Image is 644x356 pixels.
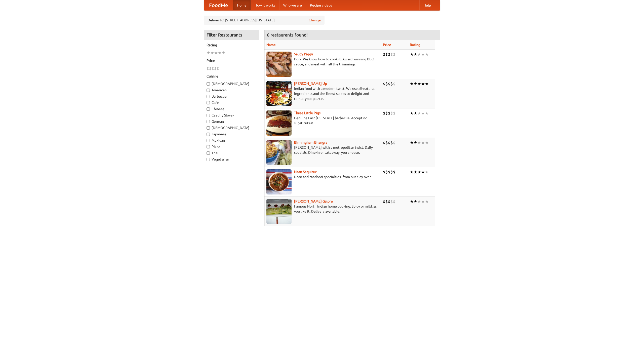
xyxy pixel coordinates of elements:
[421,199,425,204] li: ★
[207,138,256,143] label: Mexican
[266,204,379,214] p: Famous North Indian home cooking. Spicy or mild, as you like it. Delivery available.
[421,110,425,116] li: ★
[207,150,256,155] label: Thai
[388,52,390,57] li: $
[207,125,256,130] label: [DEMOGRAPHIC_DATA]
[207,158,210,161] input: Vegetarian
[383,140,385,145] li: $
[279,0,306,10] a: Who we are
[417,110,421,116] li: ★
[425,81,429,87] li: ★
[383,52,385,57] li: $
[393,52,395,57] li: $
[207,145,210,148] input: Pizza
[207,43,256,48] h5: Rating
[266,81,292,106] img: curryup.jpg
[425,110,429,116] li: ★
[207,58,256,63] h5: Price
[233,0,251,10] a: Home
[207,132,256,137] label: Japanese
[385,140,388,145] li: $
[388,140,390,145] li: $
[414,140,417,145] li: ★
[294,140,327,144] a: Birmingham Bhangra
[266,199,292,224] img: currygalore.jpg
[385,199,388,204] li: $
[207,133,210,136] input: Japanese
[388,169,390,175] li: $
[414,110,417,116] li: ★
[207,88,256,93] label: American
[414,169,417,175] li: ★
[388,110,390,116] li: $
[393,110,395,116] li: $
[421,140,425,145] li: ★
[410,169,414,175] li: ★
[294,52,313,56] a: Saucy Piggy
[207,89,210,92] input: American
[410,110,414,116] li: ★
[266,145,379,155] p: [PERSON_NAME] with a metropolitan twist. Daily specials. Dine-in or takeaway, you choose.
[266,86,379,101] p: Indian food with a modern twist. We use all-natural ingredients and the finest spices to delight ...
[266,52,292,77] img: saucy.jpg
[207,107,210,111] input: Chinese
[218,50,222,56] li: ★
[393,199,395,204] li: $
[209,66,212,71] li: $
[410,81,414,87] li: ★
[410,140,414,145] li: ★
[267,32,308,37] ng-pluralize: 6 restaurants found!
[251,0,279,10] a: How it works
[393,140,395,145] li: $
[425,169,429,175] li: ★
[417,199,421,204] li: ★
[207,74,256,79] h5: Cuisine
[207,100,256,105] label: Cafe
[266,169,292,194] img: naansequitur.jpg
[388,81,390,87] li: $
[410,52,414,57] li: ★
[294,199,333,203] a: [PERSON_NAME] Galore
[425,140,429,145] li: ★
[294,111,320,115] b: Three Little Pigs
[212,66,214,71] li: $
[383,169,385,175] li: $
[410,43,420,47] a: Rating
[207,94,256,99] label: Barbecue
[383,81,385,87] li: $
[388,199,390,204] li: $
[207,119,256,124] label: German
[207,95,210,98] input: Barbecue
[414,81,417,87] li: ★
[306,0,336,10] a: Recipe videos
[214,50,218,56] li: ★
[393,169,395,175] li: $
[419,0,435,10] a: Help
[383,199,385,204] li: $
[207,126,210,130] input: [DEMOGRAPHIC_DATA]
[266,57,379,67] p: Pork. We know how to cook it. Award-winning BBQ sauce, and meat with all the trimmings.
[390,110,393,116] li: $
[294,170,316,174] a: Naan Sequitur
[207,81,256,86] label: [DEMOGRAPHIC_DATA]
[210,50,214,56] li: ★
[266,174,379,179] p: Naan and tandoori specialties, from our clay oven.
[390,169,393,175] li: $
[385,52,388,57] li: $
[207,113,256,118] label: Czech / Slovak
[207,106,256,111] label: Chinese
[207,151,210,155] input: Thai
[421,81,425,87] li: ★
[393,81,395,87] li: $
[266,110,292,136] img: littlepigs.jpg
[207,101,210,104] input: Cafe
[204,0,233,10] a: FoodMe
[217,66,219,71] li: $
[207,114,210,117] input: Czech / Slovak
[417,52,421,57] li: ★
[390,199,393,204] li: $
